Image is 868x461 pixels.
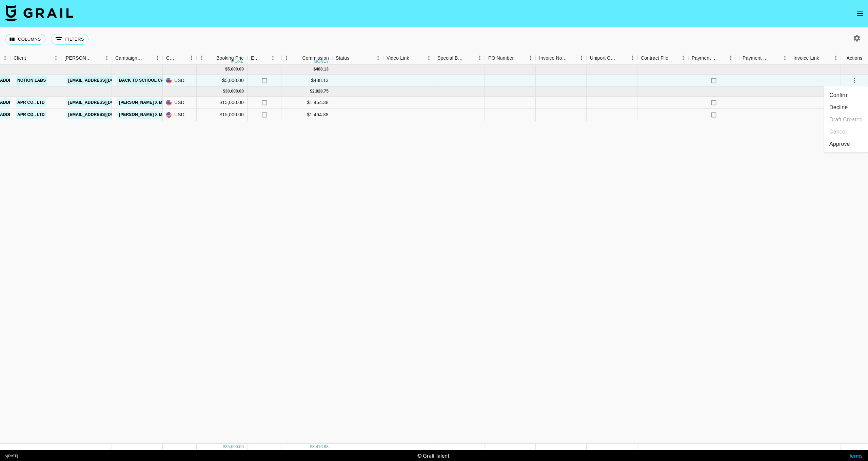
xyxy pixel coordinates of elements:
div: Payment Sent [688,52,739,65]
div: Booking Price [216,52,246,65]
div: Booker [61,52,112,65]
div: Expenses: Remove Commission? [248,52,281,65]
button: Menu [373,53,383,63]
button: Menu [51,53,61,63]
a: [PERSON_NAME] x Medicube [117,111,183,119]
div: [PERSON_NAME] [64,52,92,65]
button: Menu [186,53,197,63]
div: Currency [166,52,177,65]
button: select merge strategy [849,75,860,86]
button: Sort [718,53,728,63]
div: Status [332,52,383,65]
a: [EMAIL_ADDRESS][DOMAIN_NAME] [66,76,142,85]
button: Sort [668,53,678,63]
div: $ [314,66,316,72]
div: Actions [841,52,868,65]
button: Sort [409,53,419,63]
button: Sort [26,53,36,63]
a: Terms [849,452,863,459]
a: Notion Labs [16,76,47,85]
a: Back to School Campaign [117,76,182,85]
button: Sort [260,53,270,63]
button: Sort [567,53,576,63]
div: money [314,59,329,63]
a: [PERSON_NAME] x Medicube [117,98,183,107]
a: APR Co., Ltd [16,98,46,107]
div: 3,416.88 [312,444,329,450]
button: Sort [177,53,186,63]
button: Menu [424,53,434,63]
a: APR Co., Ltd [16,111,46,119]
div: USD [163,109,197,121]
div: $ [223,444,225,450]
div: USD [163,75,197,87]
div: USD [163,97,197,109]
button: Menu [153,53,163,63]
button: Show filters [51,34,88,45]
div: Actions [847,52,863,65]
div: $ [225,66,228,72]
button: Menu [197,53,207,63]
div: 2,928.75 [312,88,329,94]
div: Video Link [383,52,434,65]
button: Menu [726,53,736,63]
button: Sort [350,53,359,63]
div: 30,000.00 [225,88,244,94]
div: $15,000.00 [197,97,248,109]
div: $15,000.00 [197,109,248,121]
button: Sort [207,53,216,63]
button: Sort [770,53,780,63]
div: Client [14,52,26,65]
li: Confirm [824,89,868,101]
div: PO Number [485,52,536,65]
div: Approve [829,140,850,148]
img: Grail Talent [5,5,73,21]
button: open drawer [853,7,867,20]
div: Invoice Notes [536,52,587,65]
div: Client [10,52,61,65]
button: Menu [627,53,637,63]
button: Menu [526,53,536,63]
div: Uniport Contact Email [587,52,637,65]
button: Menu [576,53,587,63]
div: Special Booking Type [434,52,485,65]
div: Invoice Link [790,52,841,65]
button: Menu [678,53,688,63]
div: Status [336,52,350,65]
div: Video Link [387,52,409,65]
button: Sort [465,53,475,63]
div: 35,000.00 [225,444,244,450]
div: Contract File [641,52,668,65]
div: Campaign (Type) [115,52,143,65]
div: Payment Sent Date [739,52,790,65]
button: Menu [268,53,278,63]
div: 488.13 [316,66,329,72]
button: Menu [831,53,841,63]
button: Menu [780,53,790,63]
button: Sort [514,53,523,63]
a: [EMAIL_ADDRESS][DOMAIN_NAME] [66,98,142,107]
button: Select columns [5,34,45,45]
button: Sort [618,53,627,63]
div: Commission [302,52,329,65]
div: Payment Sent Date [743,52,770,65]
button: Sort [92,53,102,63]
div: $1,464.38 [281,109,332,121]
button: Sort [143,53,153,63]
div: Campaign (Type) [112,52,163,65]
div: Contract File [637,52,688,65]
div: Invoice Link [793,52,819,65]
div: Invoice Notes [539,52,567,65]
button: Sort [819,53,829,63]
div: Currency [163,52,197,65]
div: money [231,59,246,63]
div: Expenses: Remove Commission? [251,52,260,65]
a: [EMAIL_ADDRESS][DOMAIN_NAME] [66,111,142,119]
div: $ [310,444,312,450]
button: Menu [102,53,112,63]
div: $ [310,88,312,94]
div: 5,000.00 [228,66,244,72]
button: Menu [475,53,485,63]
div: © Grail Talent [417,452,450,459]
li: Decline [824,101,868,114]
